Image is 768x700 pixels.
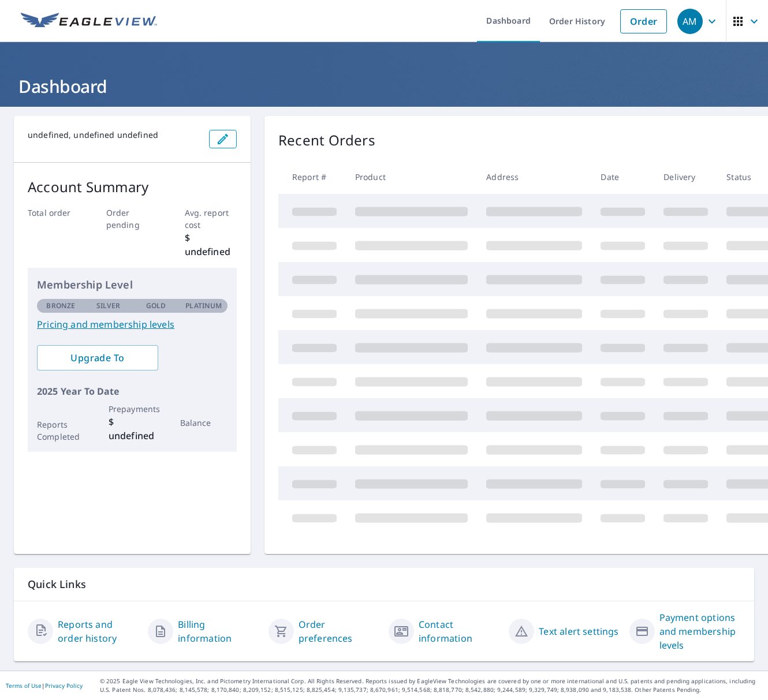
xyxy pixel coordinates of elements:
[28,577,740,592] p: Quick Links
[659,611,740,652] a: Payment options and membership levels
[346,160,477,194] th: Product
[58,617,139,645] a: Reports and order history
[185,231,237,259] p: $ undefined
[28,207,80,219] p: Total order
[37,345,158,370] a: Upgrade To
[591,160,654,194] th: Date
[96,301,121,311] p: Silver
[185,301,222,311] p: Platinum
[28,130,200,140] p: undefined, undefined undefined
[146,301,166,311] p: Gold
[6,682,83,689] p: |
[677,9,703,34] div: AM
[109,403,156,415] p: Prepayments
[620,9,667,33] a: Order
[106,207,159,231] p: Order pending
[278,130,375,151] p: Recent Orders
[21,13,157,30] img: EV Logo
[299,617,379,645] a: Order preferences
[37,384,228,398] p: 2025 Year To Date
[14,74,754,98] h1: Dashboard
[37,277,228,293] p: Membership Level
[6,682,42,690] a: Terms of Use
[477,160,591,194] th: Address
[419,617,499,645] a: Contact information
[178,617,259,645] a: Billing information
[180,417,228,429] p: Balance
[46,301,75,311] p: Bronze
[37,317,228,331] a: Pricing and membership levels
[28,177,237,197] p: Account Summary
[109,415,156,443] p: $ undefined
[100,677,762,694] p: © 2025 Eagle View Technologies, Inc. and Pictometry International Corp. All Rights Reserved. Repo...
[278,160,346,194] th: Report #
[654,160,717,194] th: Delivery
[46,351,149,364] span: Upgrade To
[37,418,85,443] p: Reports Completed
[45,682,83,690] a: Privacy Policy
[185,207,237,231] p: Avg. report cost
[539,624,618,638] a: Text alert settings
